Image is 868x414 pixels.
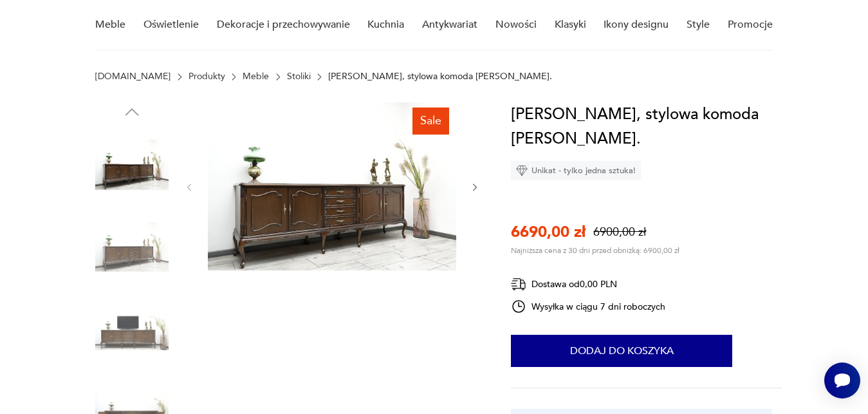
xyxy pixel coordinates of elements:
img: Zdjęcie produktu Zabytkowa, stylowa komoda Ludwik. [95,211,169,284]
iframe: Smartsupp widget button [824,362,860,399]
div: Wysyłka w ciągu 7 dni roboczych [511,299,665,314]
p: [PERSON_NAME], stylowa komoda [PERSON_NAME]. [328,71,552,82]
img: Ikona diamentu [516,165,528,176]
div: Sale [412,108,449,135]
a: Produkty [189,71,225,82]
p: 6690,00 zł [511,221,586,243]
p: Najniższa cena z 30 dni przed obniżką: 6900,00 zł [511,245,679,256]
div: Unikat - tylko jedna sztuka! [511,161,641,180]
p: 6900,00 zł [593,224,646,240]
button: Dodaj do koszyka [511,335,732,367]
h1: [PERSON_NAME], stylowa komoda [PERSON_NAME]. [511,102,782,151]
img: Zdjęcie produktu Zabytkowa, stylowa komoda Ludwik. [95,292,169,366]
img: Ikona dostawy [511,276,526,292]
img: Zdjęcie produktu Zabytkowa, stylowa komoda Ludwik. [95,128,169,202]
a: Meble [243,71,269,82]
a: Stoliki [287,71,311,82]
div: Dostawa od 0,00 PLN [511,276,665,292]
a: [DOMAIN_NAME] [95,71,171,82]
img: Zdjęcie produktu Zabytkowa, stylowa komoda Ludwik. [208,102,456,270]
